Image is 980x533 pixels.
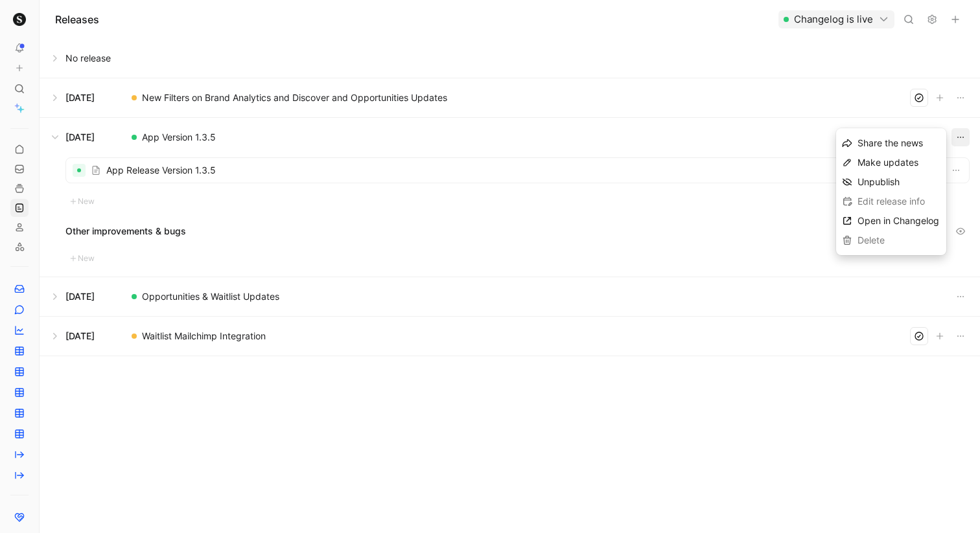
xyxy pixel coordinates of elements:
[10,10,29,28] button: shopmy
[65,251,99,266] button: New
[857,215,939,226] span: Open in Changelog
[857,137,923,148] span: Share the news
[778,10,894,28] button: Changelog is live
[65,194,99,209] button: New
[857,176,900,187] span: Unpublish
[857,157,918,168] span: Make updates
[65,222,970,240] div: Other improvements & bugs
[55,12,99,27] h1: Releases
[13,13,26,26] img: shopmy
